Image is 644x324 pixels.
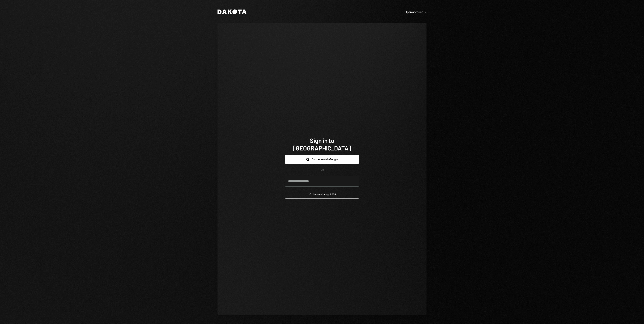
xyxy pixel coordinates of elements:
[285,155,359,164] button: Continue with Google
[285,137,359,152] h1: Sign in to [GEOGRAPHIC_DATA]
[320,168,324,171] div: OR
[405,10,426,14] div: Open account
[285,190,359,199] button: Request a signinlink
[405,10,426,14] a: Open account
